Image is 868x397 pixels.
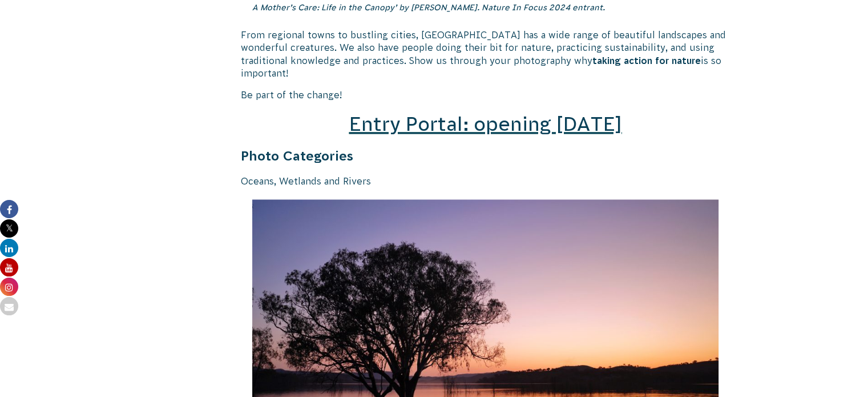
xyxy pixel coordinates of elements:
[252,3,605,12] em: A Mother’s Care: Life in the Canopy’ by [PERSON_NAME]. Nature In Focus 2024 entrant.
[349,113,621,135] a: Entry Portal: opening [DATE]
[592,55,701,66] strong: taking action for nature
[241,29,730,80] p: From regional towns to bustling cities, [GEOGRAPHIC_DATA] has a wide range of beautiful landscape...
[241,175,730,187] p: Oceans, Wetlands and Rivers
[241,89,730,101] p: Be part of the change!
[241,149,353,163] strong: Photo Categories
